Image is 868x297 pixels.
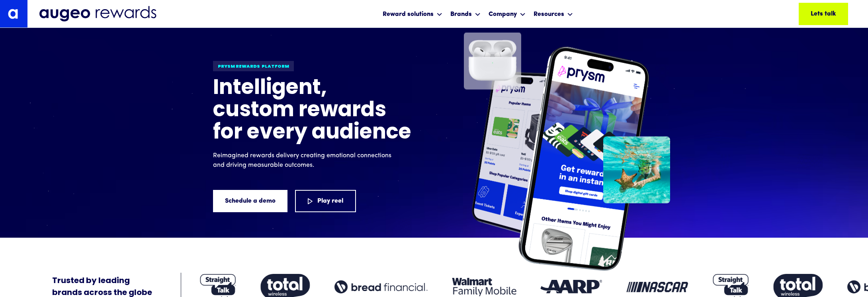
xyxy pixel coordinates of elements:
img: Client logo: Walmart Family Mobile [452,278,516,296]
div: Resources [532,3,575,24]
div: Brands [448,3,483,24]
h1: Intelligent, custom rewards for every audience [213,78,412,145]
div: Company [487,3,528,24]
div: Reward solutions [383,10,434,19]
div: Company [489,10,517,19]
div: Prysm Rewards platform [213,61,294,71]
div: Reward solutions [381,3,444,24]
p: Reimagined rewards delivery creating emotional connections and driving measurable outcomes. [213,151,396,170]
a: Lets talk [799,3,848,25]
div: Resources [534,10,564,19]
div: Brands [450,10,472,19]
a: Play reel [295,190,356,212]
a: Schedule a demo [213,190,287,212]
